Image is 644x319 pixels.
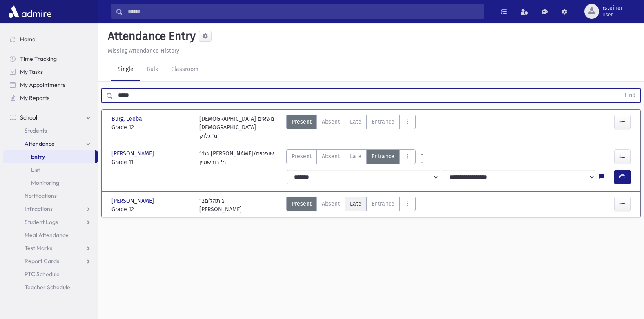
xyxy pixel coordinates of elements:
span: Grade 11 [111,158,191,166]
span: Late [350,117,361,126]
div: [DEMOGRAPHIC_DATA] נושאים [DEMOGRAPHIC_DATA] מ' גלוק [199,115,279,140]
span: Entry [31,153,45,160]
span: Time Tracking [20,55,57,62]
span: Teacher Schedule [25,284,70,291]
a: My Reports [3,91,98,104]
span: Test Marks [25,244,52,252]
span: Home [20,35,36,43]
a: Entry [3,150,95,163]
a: Teacher Schedule [3,281,98,294]
a: List [3,163,98,176]
span: My Tasks [20,68,43,75]
a: My Tasks [3,65,98,78]
div: AttTypes [286,149,416,166]
span: Entrance [372,117,394,126]
span: Student Logs [25,218,58,226]
span: Entrance [372,199,394,208]
input: Search [123,4,484,19]
span: [PERSON_NAME] [111,197,156,205]
a: Classroom [165,58,205,81]
span: Grade 12 [111,123,191,132]
a: Bulk [140,58,165,81]
span: School [20,114,37,121]
span: User [602,11,623,18]
div: 12ג תהלים [PERSON_NAME] [199,197,242,214]
span: Attendance [25,140,55,147]
span: Monitoring [31,179,59,186]
a: School [3,111,98,124]
a: Student Logs [3,215,98,228]
a: Report Cards [3,255,98,268]
span: Infractions [25,205,53,213]
a: Home [3,33,98,46]
a: Missing Attendance History [105,47,179,54]
a: Single [111,58,140,81]
a: Students [3,124,98,137]
span: Meal Attendance [25,231,69,239]
span: Present [292,117,312,126]
span: Late [350,199,361,208]
span: [PERSON_NAME] [111,149,156,158]
span: Students [25,127,47,134]
span: List [31,166,40,173]
a: PTC Schedule [3,268,98,281]
a: Infractions [3,202,98,215]
a: Monitoring [3,176,98,189]
span: Present [292,199,312,208]
span: Entrance [372,152,394,161]
a: Notifications [3,189,98,202]
button: Find [619,89,640,102]
a: Time Tracking [3,52,98,65]
div: AttTypes [286,197,416,214]
span: Late [350,152,361,161]
h5: Attendance Entry [105,29,196,43]
span: Grade 12 [111,205,191,214]
span: Burg, Leeba [111,115,144,123]
span: Absent [322,199,340,208]
div: גג11 [PERSON_NAME]/שופטים מ' בורשטיין [199,149,274,166]
span: My Appointments [20,81,65,89]
span: rsteiner [602,5,623,11]
a: Meal Attendance [3,228,98,241]
span: My Reports [20,94,49,102]
a: Test Marks [3,241,98,255]
span: Report Cards [25,257,59,265]
u: Missing Attendance History [108,47,179,54]
a: My Appointments [3,78,98,91]
a: Attendance [3,137,98,150]
span: PTC Schedule [25,270,60,278]
span: Present [292,152,312,161]
span: Absent [322,117,340,126]
span: Notifications [25,192,57,199]
div: AttTypes [286,115,416,140]
span: Absent [322,152,340,161]
img: AdmirePro [7,3,53,20]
